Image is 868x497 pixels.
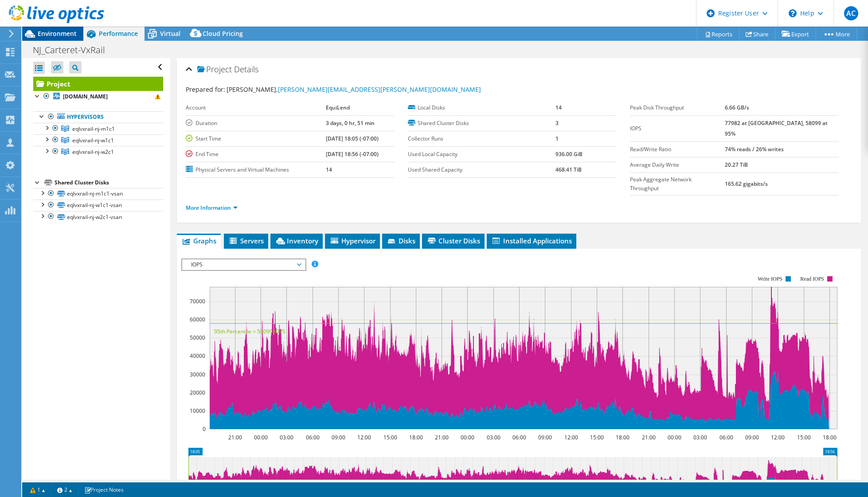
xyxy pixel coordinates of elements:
text: Write IOPS [758,276,782,282]
text: 06:00 [305,434,319,441]
label: Shared Cluster Disks [408,119,556,128]
span: Cluster Disks [426,236,480,245]
a: More Information [186,204,238,211]
b: 936.00 GiB [555,150,583,158]
text: 60000 [190,316,205,323]
text: 95th Percentile = 58099 IOPS [214,328,285,335]
span: Hypervisor [329,236,375,245]
b: 165.62 gigabits/s [725,180,768,188]
a: Hypervisors [33,111,163,123]
label: Start Time [186,134,326,143]
text: 12:00 [770,434,784,441]
span: Inventory [275,236,318,245]
a: [DOMAIN_NAME] [33,91,163,102]
text: 09:00 [538,434,551,441]
span: Servers [228,236,264,245]
span: Project [197,65,232,74]
span: Details [234,64,258,74]
a: eqlvxrail-nj-w2c1 [33,146,163,157]
a: 2 [51,484,78,495]
span: Performance [99,29,138,38]
label: Prepared for: [186,85,225,94]
text: 15:00 [383,434,397,441]
text: 03:00 [279,434,293,441]
a: 1 [24,484,51,495]
label: Average Daily Write [630,160,725,169]
text: 06:00 [512,434,526,441]
text: 00:00 [667,434,681,441]
a: eqlvxrail-nj-w1c1-vsan [33,200,163,211]
a: Export [775,27,816,41]
b: 74% reads / 26% writes [725,145,784,153]
label: Used Shared Capacity [408,165,556,174]
span: eqlvxrail-nj-m1c1 [72,125,115,133]
span: Virtual [160,29,180,38]
label: Duration [186,119,326,128]
text: 21:00 [434,434,448,441]
text: 20000 [190,389,205,396]
text: 15:00 [797,434,810,441]
span: IOPS [187,259,301,270]
label: Peak Aggregate Network Throughput [630,175,725,193]
a: Project [33,77,163,91]
label: Peak Disk Throughput [630,103,725,112]
span: eqlvxrail-nj-w2c1 [72,148,114,156]
b: 77982 at [GEOGRAPHIC_DATA], 58099 at 95% [725,119,828,137]
span: Graphs [181,236,216,245]
text: 03:00 [486,434,500,441]
a: eqlvxrail-nj-m1c1 [33,123,163,134]
span: eqlvxrail-nj-w1c1 [72,137,114,144]
label: Collector Runs [408,134,556,143]
a: eqlvxrail-nj-w2c1-vsan [33,211,163,223]
text: 06:00 [719,434,733,441]
label: Physical Servers and Virtual Machines [186,165,326,174]
b: [DATE] 18:05 (-07:00) [326,135,379,142]
b: [DOMAIN_NAME] [63,93,108,100]
h1: NJ_Carteret-VxRail [29,45,119,55]
a: Share [739,27,775,41]
b: 6.66 GB/s [725,104,749,111]
text: 0 [203,425,206,433]
b: EquiLend [326,104,350,111]
div: Shared Cluster Disks [55,177,163,188]
label: IOPS [630,124,725,133]
span: AC [844,6,858,20]
text: 15:00 [590,434,603,441]
label: Local Disks [408,103,556,112]
b: 3 [555,119,559,127]
text: 40000 [190,352,205,360]
text: 30000 [190,371,205,378]
text: 00:00 [460,434,474,441]
text: Read IOPS [800,276,824,282]
text: 03:00 [693,434,707,441]
text: 09:00 [745,434,759,441]
text: 12:00 [357,434,371,441]
b: 14 [326,166,332,173]
b: [DATE] 18:56 (-07:00) [326,150,379,158]
text: 12:00 [564,434,578,441]
text: 50000 [190,334,205,341]
text: 09:00 [331,434,345,441]
text: 18:00 [615,434,629,441]
a: eqlvxrail-nj-w1c1 [33,134,163,146]
span: Installed Applications [491,236,572,245]
label: Read/Write Ratio [630,145,725,154]
b: 3 days, 0 hr, 51 min [326,119,375,127]
text: 21:00 [228,434,242,441]
label: Account [186,103,326,112]
a: Project Notes [78,484,130,495]
span: Disks [387,236,415,245]
svg: \n [789,9,797,17]
a: More [816,27,857,41]
label: Used Local Capacity [408,150,556,159]
label: End Time [186,150,326,159]
text: 18:00 [409,434,422,441]
text: 18:00 [822,434,836,441]
span: [PERSON_NAME], [227,85,481,94]
text: 00:00 [254,434,267,441]
a: eqlvxrail-nj-m1c1-vsan [33,188,163,200]
a: Reports [697,27,739,41]
b: 14 [555,104,562,111]
text: 10000 [190,407,205,415]
text: 70000 [190,297,205,305]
